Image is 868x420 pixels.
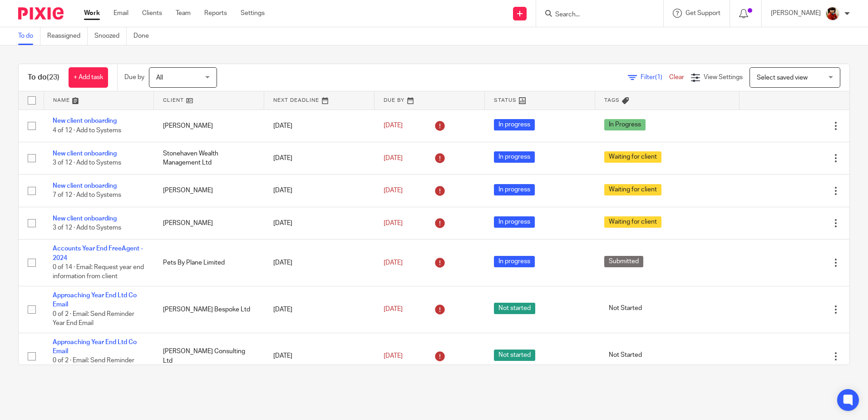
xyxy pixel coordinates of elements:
span: Waiting for client [604,151,661,163]
a: Email [113,9,128,18]
td: Pets By Plane Limited [154,240,264,286]
span: 3 of 12 · Add to Systems [53,225,121,231]
span: Not Started [604,303,646,314]
span: Submitted [604,256,643,267]
span: In progress [494,151,535,163]
span: View Settings [704,74,743,80]
td: [DATE] [264,240,375,286]
span: In progress [494,256,535,267]
img: Pixie [18,7,64,20]
span: Select saved view [757,75,808,81]
span: [DATE] [384,353,403,359]
span: Get Support [686,10,720,16]
span: 0 of 2 · Email: Send Reminder Year End Email [53,358,134,374]
a: New client onboarding [53,215,117,222]
a: Reports [204,9,227,18]
td: [DATE] [264,207,375,239]
a: Done [133,27,156,45]
span: 7 of 12 · Add to Systems [53,192,121,199]
a: Accounts Year End FreeAgent - 2024 [53,245,143,261]
span: [DATE] [384,306,403,313]
span: (1) [655,74,662,80]
a: New client onboarding [53,150,117,157]
span: 3 of 12 · Add to Systems [53,160,121,166]
td: [PERSON_NAME] Bespoke Ltd [154,286,264,333]
a: Work [84,9,100,18]
span: Not started [494,303,535,314]
td: [DATE] [264,333,375,380]
span: Waiting for client [604,184,661,195]
td: [PERSON_NAME] [154,175,264,207]
img: Phil%20Baby%20pictures%20(3).JPG [825,6,840,21]
span: 0 of 14 · Email: Request year end information from client [53,264,144,280]
span: [DATE] [384,220,403,226]
span: [DATE] [384,187,403,194]
span: [DATE] [384,155,403,161]
a: Approaching Year End Ltd Co Email [53,339,137,355]
a: Settings [241,9,265,18]
span: 4 of 12 · Add to Systems [53,127,121,134]
td: [DATE] [264,175,375,207]
td: [DATE] [264,110,375,142]
span: 0 of 2 · Email: Send Reminder Year End Email [53,311,134,327]
a: Snoozed [94,27,127,45]
a: Clear [669,74,684,80]
p: Due by [124,73,144,82]
a: Team [176,9,191,18]
span: Waiting for client [604,216,661,228]
span: Tags [604,98,620,103]
span: In progress [494,184,535,195]
p: [PERSON_NAME] [771,9,821,18]
td: [DATE] [264,142,375,174]
a: Reassigned [47,27,88,45]
a: New client onboarding [53,118,117,124]
td: Stonehaven Wealth Management Ltd [154,142,264,174]
span: All [156,75,163,81]
span: [DATE] [384,123,403,129]
td: [PERSON_NAME] Consulting Ltd [154,333,264,380]
input: Search [554,11,636,19]
span: (23) [47,74,59,81]
a: Clients [142,9,162,18]
span: Filter [641,74,669,80]
span: In Progress [604,119,646,130]
span: Not Started [604,350,646,361]
td: [PERSON_NAME] [154,110,264,142]
span: [DATE] [384,260,403,266]
span: In progress [494,216,535,228]
span: In progress [494,119,535,130]
td: [PERSON_NAME] [154,207,264,239]
a: + Add task [69,67,108,88]
a: New client onboarding [53,183,117,189]
a: To do [18,27,40,45]
span: Not started [494,350,535,361]
td: [DATE] [264,286,375,333]
h1: To do [28,73,59,82]
a: Approaching Year End Ltd Co Email [53,292,137,308]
